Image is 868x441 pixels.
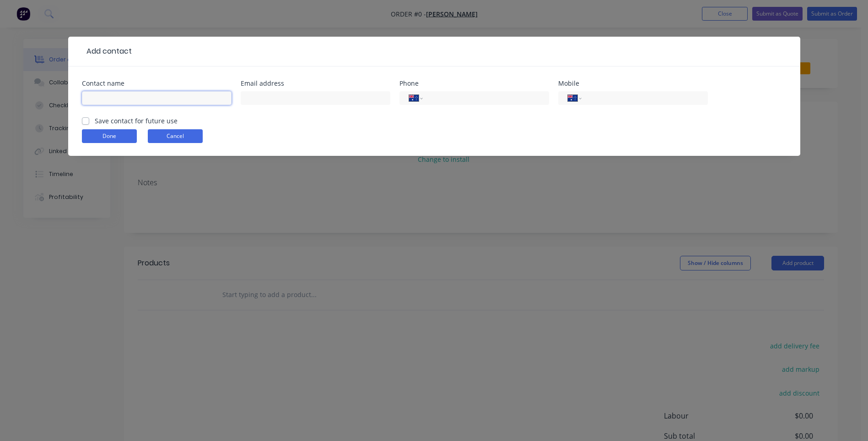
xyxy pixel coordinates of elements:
[82,129,137,143] button: Done
[241,80,390,87] div: Email address
[82,80,232,87] div: Contact name
[82,46,132,57] div: Add contact
[399,80,549,87] div: Phone
[148,129,203,143] button: Cancel
[558,80,708,87] div: Mobile
[95,116,178,126] label: Save contact for future use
